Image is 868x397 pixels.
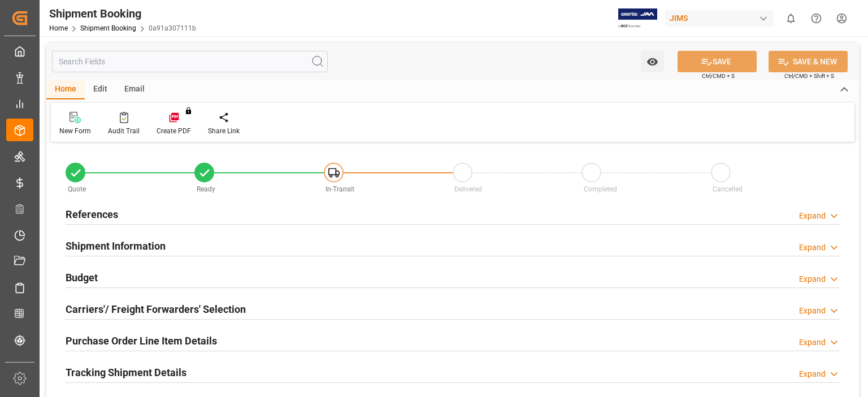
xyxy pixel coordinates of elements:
[678,51,757,72] button: SAVE
[325,185,354,193] span: In-Transit
[66,207,118,222] h2: References
[702,72,735,80] span: Ctrl/CMD + S
[68,185,86,193] span: Quote
[46,80,85,99] div: Home
[799,242,826,254] div: Expand
[665,10,774,27] div: JIMS
[116,80,153,99] div: Email
[804,6,829,31] button: Help Center
[80,24,136,32] a: Shipment Booking
[713,185,743,193] span: Cancelled
[799,210,826,222] div: Expand
[799,368,826,380] div: Expand
[618,8,657,28] img: Exertis%20JAM%20-%20Email%20Logo.jpg_1722504956.jpg
[769,51,848,72] button: SAVE & NEW
[584,185,617,193] span: Completed
[108,126,140,136] div: Audit Trail
[66,365,186,380] h2: Tracking Shipment Details
[49,24,68,32] a: Home
[66,302,246,317] h2: Carriers'/ Freight Forwarders' Selection
[454,185,482,193] span: Delivered
[197,185,215,193] span: Ready
[59,126,91,136] div: New Form
[799,305,826,317] div: Expand
[665,7,778,29] button: JIMS
[52,51,328,72] input: Search Fields
[66,238,166,254] h2: Shipment Information
[66,333,217,348] h2: Purchase Order Line Item Details
[641,51,664,72] button: open menu
[85,80,116,99] div: Edit
[208,126,240,136] div: Share Link
[799,273,826,285] div: Expand
[49,5,196,22] div: Shipment Booking
[66,270,98,285] h2: Budget
[784,72,834,80] span: Ctrl/CMD + Shift + S
[778,6,804,31] button: show 0 new notifications
[799,337,826,348] div: Expand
